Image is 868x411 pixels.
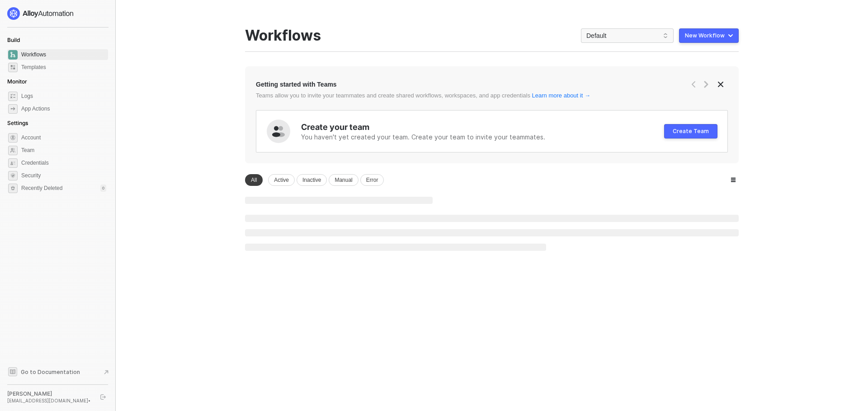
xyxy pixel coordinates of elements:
[297,174,327,186] div: Inactive
[664,124,717,139] button: Create Team
[703,81,710,88] span: icon-arrow-right
[256,80,337,89] div: Getting started with Teams
[21,62,106,73] span: Templates
[685,32,725,39] div: New Workflow
[690,81,697,88] span: icon-arrow-left
[256,92,633,99] div: Teams allow you to invite your teammates and create shared workflows, workspaces, and app credent...
[8,104,18,114] span: icon-app-actions
[8,184,18,193] span: settings
[21,145,106,156] span: Team
[102,368,111,377] span: document-arrow
[7,7,108,20] a: logo
[301,133,664,142] div: You haven't yet created your team. Create your team to invite your teammates.
[8,171,18,180] span: security
[8,158,18,168] span: credentials
[7,390,92,397] div: [PERSON_NAME]
[21,170,106,181] span: Security
[8,92,18,101] span: icon-logs
[532,92,590,99] a: Learn more about it →
[717,81,724,88] span: icon-close
[21,91,106,102] span: Logs
[100,394,106,400] span: logout
[245,27,321,44] div: Workflows
[268,174,295,186] div: Active
[8,63,18,72] span: marketplace
[21,132,106,143] span: Account
[8,50,18,60] span: dashboard
[7,397,92,404] div: [EMAIL_ADDRESS][DOMAIN_NAME] •
[245,174,263,186] div: All
[7,78,27,85] span: Monitor
[21,157,106,168] span: Credentials
[360,174,384,186] div: Error
[8,133,18,143] span: settings
[8,146,18,155] span: team
[673,128,709,135] div: Create Team
[7,366,108,377] a: Knowledge Base
[301,121,664,133] div: Create your team
[21,49,106,60] span: Workflows
[21,368,80,376] span: Go to Documentation
[7,37,20,43] span: Build
[8,367,17,376] span: documentation
[7,7,74,20] img: logo
[329,174,358,186] div: Manual
[7,120,28,126] span: Settings
[679,28,739,43] button: New Workflow
[21,105,50,113] div: App Actions
[586,29,668,42] span: Default
[21,185,62,192] span: Recently Deleted
[100,185,106,192] div: 0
